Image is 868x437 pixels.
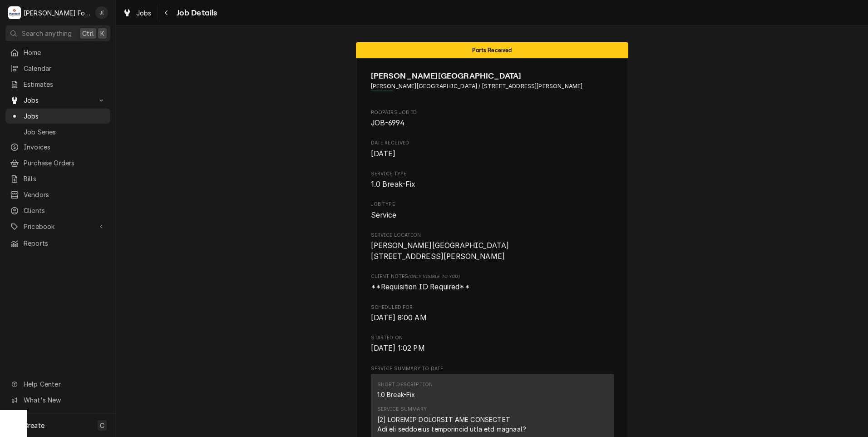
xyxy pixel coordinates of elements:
[136,8,152,18] span: Jobs
[371,344,425,353] span: [DATE] 1:02 PM
[24,238,106,248] span: Reports
[24,8,90,18] div: [PERSON_NAME] Food Equipment Service
[371,118,614,129] span: Roopairs Job ID
[5,45,110,60] a: Home
[24,158,106,168] span: Purchase Orders
[159,5,174,20] button: Navigate back
[371,211,397,219] span: Service
[95,6,108,19] div: Jeff Debigare (109)'s Avatar
[22,29,72,38] span: Search anything
[5,377,110,392] a: Go to Help Center
[371,232,614,239] span: Service Location
[371,201,614,220] div: Job Type
[371,282,614,293] span: [object Object]
[24,379,105,389] span: Help Center
[371,149,396,158] span: [DATE]
[371,180,416,189] span: 1.0 Break-Fix
[371,179,614,190] span: Service Type
[371,273,614,293] div: [object Object]
[371,70,614,98] div: Client Information
[5,124,110,139] a: Job Series
[371,283,470,291] span: **Requisition ID Required**
[371,139,614,147] span: Date Received
[5,219,110,234] a: Go to Pricebook
[371,313,427,322] span: [DATE] 8:00 AM
[100,421,104,430] span: C
[8,6,21,19] div: M
[5,155,110,170] a: Purchase Orders
[24,127,106,137] span: Job Series
[24,422,44,429] span: Create
[371,241,509,261] span: [PERSON_NAME][GEOGRAPHIC_DATA] [STREET_ADDRESS][PERSON_NAME]
[5,25,110,41] button: Search anythingCtrlK
[371,334,614,354] div: Started On
[371,109,614,129] div: Roopairs Job ID
[371,109,614,116] span: Roopairs Job ID
[371,304,614,323] div: Scheduled For
[5,77,110,92] a: Estimates
[24,95,92,105] span: Jobs
[24,111,106,121] span: Jobs
[5,187,110,202] a: Vendors
[24,79,106,89] span: Estimates
[24,174,106,184] span: Bills
[371,313,614,323] span: Scheduled For
[24,395,105,405] span: What's New
[371,240,614,262] span: Service Location
[472,47,512,53] span: Parts Received
[371,149,614,159] span: Date Received
[5,203,110,218] a: Clients
[371,210,614,221] span: Job Type
[82,29,94,38] span: Ctrl
[371,139,614,159] div: Date Received
[24,64,106,73] span: Calendar
[371,170,614,178] span: Service Type
[8,6,21,19] div: Marshall Food Equipment Service's Avatar
[371,304,614,311] span: Scheduled For
[371,170,614,190] div: Service Type
[377,390,415,399] div: 1.0 Break-Fix
[371,334,614,342] span: Started On
[5,236,110,251] a: Reports
[377,381,433,388] div: Short Description
[24,142,106,152] span: Invoices
[24,190,106,199] span: Vendors
[371,232,614,262] div: Service Location
[371,70,614,82] span: Name
[371,343,614,354] span: Started On
[5,93,110,108] a: Go to Jobs
[119,5,155,20] a: Jobs
[100,29,104,38] span: K
[371,201,614,208] span: Job Type
[371,365,614,372] span: Service Summary To Date
[5,139,110,154] a: Invoices
[5,61,110,76] a: Calendar
[174,7,217,19] span: Job Details
[24,222,92,231] span: Pricebook
[371,82,614,90] span: Address
[371,119,404,127] span: JOB-6994
[5,171,110,186] a: Bills
[24,48,106,57] span: Home
[95,6,108,19] div: J(
[356,42,628,58] div: Status
[5,392,110,407] a: Go to What's New
[371,273,614,280] span: Client Notes
[5,109,110,124] a: Jobs
[24,206,106,215] span: Clients
[408,274,459,279] span: (Only Visible to You)
[377,406,427,413] div: Service Summary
